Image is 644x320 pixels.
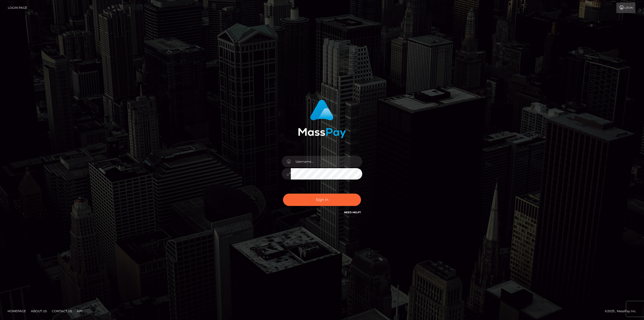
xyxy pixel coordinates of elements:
[8,3,27,13] a: Login Page
[605,308,640,314] div: © 2025 , MassPay Inc.
[50,307,74,315] a: Contact Us
[29,307,49,315] a: About Us
[6,307,28,315] a: Homepage
[344,211,361,214] a: Need Help?
[298,100,346,138] img: MassPay Login
[291,156,362,167] input: Username...
[75,307,85,315] a: API
[616,3,635,13] a: Login
[283,194,361,206] button: Sign in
